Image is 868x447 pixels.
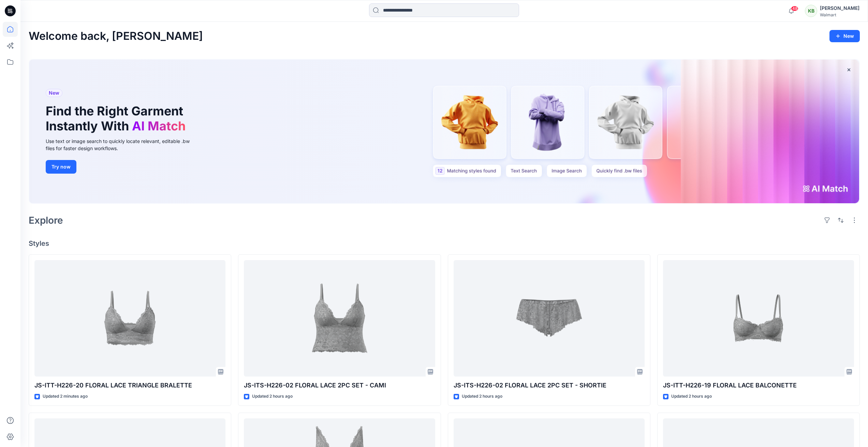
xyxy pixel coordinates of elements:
div: Walmart [820,12,859,17]
p: Updated 2 hours ago [462,393,502,400]
div: KB [805,5,817,17]
span: 48 [791,6,798,11]
h4: Styles [29,239,860,248]
p: JS-ITS-H226-02 FLORAL LACE 2PC SET - CAMI [244,381,435,390]
h2: Explore [29,215,63,226]
div: Use text or image search to quickly locate relevant, editable .bw files for faster design workflows. [46,138,199,152]
h1: Find the Right Garment Instantly With [46,104,189,133]
h2: Welcome back, [PERSON_NAME] [29,30,203,43]
p: JS-ITT-H226-19 FLORAL LACE BALCONETTE [663,381,854,390]
span: AI Match [132,118,186,133]
p: JS-ITS-H226-02 FLORAL LACE 2PC SET - SHORTIE [454,381,645,390]
a: JS-ITS-H226-02 FLORAL LACE 2PC SET - CAMI [244,260,435,377]
p: JS-ITT-H226-20 FLORAL LACE TRIANGLE BRALETTE [34,381,225,390]
a: JS-ITT-H226-19 FLORAL LACE BALCONETTE [663,260,854,377]
a: JS-ITS-H226-02 FLORAL LACE 2PC SET - SHORTIE [454,260,645,377]
div: [PERSON_NAME] [820,4,859,12]
button: Try now [46,160,76,174]
p: Updated 2 hours ago [671,393,712,400]
p: Updated 2 hours ago [252,393,293,400]
button: New [829,30,860,42]
span: New [49,89,59,97]
a: JS-ITT-H226-20 FLORAL LACE TRIANGLE BRALETTE [34,260,225,377]
p: Updated 2 minutes ago [43,393,88,400]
